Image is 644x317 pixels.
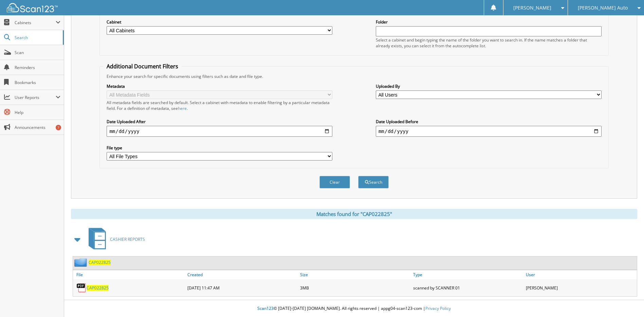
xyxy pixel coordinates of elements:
iframe: Chat Widget [610,284,644,317]
span: [PERSON_NAME] Auto [578,6,628,10]
a: User [524,270,637,279]
input: start [107,126,332,137]
div: [DATE] 11:47 AM [186,281,298,295]
span: Scan123 [257,305,274,311]
label: Folder [376,19,602,25]
div: Matches found for "CAP022825" [71,209,637,219]
div: 7 [56,125,61,130]
div: All metadata fields are searched by default. Select a cabinet with metadata to enable filtering b... [107,100,332,111]
a: CAP022825 [89,260,111,265]
button: Clear [319,176,350,188]
div: 3MB [298,281,411,295]
legend: Additional Document Filters [103,63,182,70]
a: here [178,105,187,111]
span: Help [15,110,60,115]
a: Created [186,270,298,279]
a: Type [411,270,524,279]
span: Announcements [15,124,60,130]
img: PDF.png [76,283,87,293]
span: Search [15,35,59,40]
div: Enhance your search for specific documents using filters such as date and file type. [103,73,605,79]
span: Scan [15,50,60,55]
a: Privacy Policy [425,305,451,311]
label: Metadata [107,83,332,89]
div: scanned by SCANNER 01 [411,281,524,295]
div: [PERSON_NAME] [524,281,637,295]
img: folder2.png [74,258,89,267]
span: [PERSON_NAME] [513,6,551,10]
button: Search [358,176,389,188]
img: scan123-logo-white.svg [7,3,58,12]
label: File type [107,145,332,151]
a: CAP022825 [87,285,109,291]
a: Size [298,270,411,279]
a: File [73,270,186,279]
div: © [DATE]-[DATE] [DOMAIN_NAME]. All rights reserved | appg04-scan123-com | [64,300,644,317]
span: User Reports [15,95,56,100]
label: Uploaded By [376,83,602,89]
input: end [376,126,602,137]
span: Reminders [15,65,60,70]
label: Date Uploaded Before [376,119,602,124]
label: Cabinet [107,19,332,25]
div: Select a cabinet and begin typing the name of the folder you want to search in. If the name match... [376,37,602,49]
span: CASHIER REPORTS [110,236,145,242]
span: Cabinets [15,20,56,26]
span: Bookmarks [15,80,60,85]
label: Date Uploaded After [107,119,332,124]
a: CASHIER REPORTS [85,226,145,253]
